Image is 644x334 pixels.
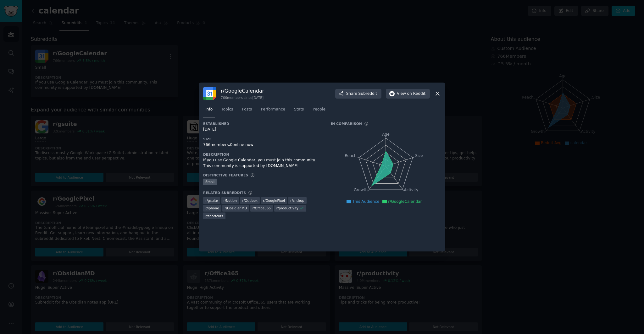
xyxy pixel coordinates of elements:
div: 766 members since [DATE] [221,95,264,100]
h3: Description [203,152,322,157]
span: Subreddit [358,91,377,97]
span: r/ shortcuts [205,214,223,218]
span: r/ clickup [290,198,304,203]
a: Posts [240,105,254,117]
span: r/ gsuite [205,198,218,203]
span: This Audience [352,199,379,204]
span: r/ ObsidianMD [225,206,247,210]
a: Topics [219,105,235,117]
span: on Reddit [407,91,425,97]
div: If you use Google Calendar, you must join this community. This community is supported by [DOMAIN_... [203,158,322,169]
h3: Related Subreddits [203,191,246,195]
span: Info [205,107,213,112]
h3: Size [203,137,322,141]
span: r/ Outlook [242,198,258,203]
span: r/ GooglePixel [263,198,285,203]
span: View [397,91,425,97]
tspan: Age [382,132,390,137]
span: People [313,107,325,112]
span: r/ iphone [205,206,219,210]
h3: Distinctive Features [203,173,248,177]
div: [DATE] [203,127,322,132]
button: Viewon Reddit [386,89,430,99]
span: Performance [261,107,285,112]
span: r/ productivity [276,206,299,210]
span: Stats [294,107,304,112]
div: Small [203,179,217,185]
tspan: Size [415,154,423,158]
span: r/ Office365 [253,206,271,210]
a: Stats [292,105,306,117]
a: People [310,105,328,117]
a: Performance [258,105,287,117]
span: Topics [221,107,233,112]
h3: In Comparison [331,121,362,126]
span: r/ Notion [224,198,237,203]
tspan: Growth [354,188,368,192]
span: Posts [242,107,252,112]
tspan: Reach [345,154,357,158]
span: r/GoogleCalendar [388,199,422,204]
img: GoogleCalendar [203,87,216,100]
div: 766 members, 0 online now [203,142,322,148]
h3: Established [203,121,322,126]
tspan: Activity [404,188,419,192]
h3: r/ GoogleCalendar [221,88,264,94]
a: Info [203,105,215,117]
span: Share [346,91,377,97]
button: ShareSubreddit [335,89,381,99]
